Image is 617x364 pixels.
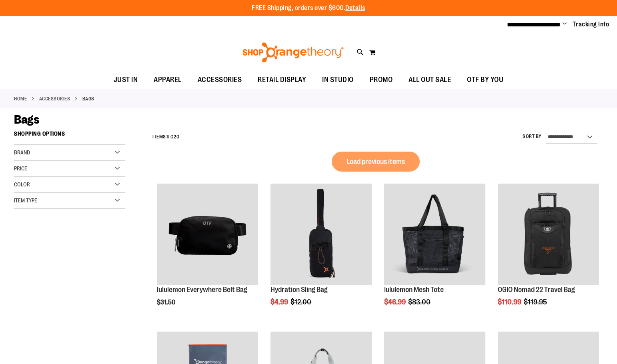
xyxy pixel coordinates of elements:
span: $83.00 [408,298,432,306]
a: Hydration Sling Bag [270,286,328,294]
span: Load previous items [347,158,405,166]
p: FREE Shipping, orders over $600. [252,4,365,13]
span: $110.99 [498,298,523,306]
a: Product image for Hydration Sling Bag [270,184,372,286]
span: JUST IN [114,71,138,89]
a: Tracking Info [573,20,609,29]
span: RETAIL DISPLAY [258,71,306,89]
a: lululemon Mesh Tote [384,286,444,294]
div: product [494,180,603,326]
a: Product image for lululemon Mesh Tote [384,184,485,286]
strong: Bags [82,95,94,102]
span: $119.95 [524,298,548,306]
div: product [380,180,489,326]
a: lululemon Everywhere Belt Bag [157,184,258,286]
a: Details [345,4,365,12]
span: $4.99 [270,298,289,306]
img: Shop Orangetheory [241,42,345,62]
button: Account menu [563,20,567,28]
img: Product image for Hydration Sling Bag [270,184,372,285]
span: ALL OUT SALE [409,71,451,89]
span: Bags [14,113,39,126]
span: Price [14,165,27,172]
span: Brand [14,149,30,156]
a: ACCESSORIES [39,95,70,102]
span: $31.50 [157,299,176,306]
span: PROMO [370,71,393,89]
a: OGIO Nomad 22 Travel Bag [498,286,575,294]
a: lululemon Everywhere Belt Bag [157,286,247,294]
img: lululemon Everywhere Belt Bag [157,184,258,285]
span: OTF BY YOU [467,71,503,89]
a: Product image for OGIO Nomad 22 Travel Bag [498,184,599,286]
span: ACCESSORIES [198,71,242,89]
a: Home [14,95,27,102]
button: Load previous items [332,152,420,172]
span: $12.00 [290,298,313,306]
span: IN STUDIO [322,71,354,89]
div: product [266,180,376,326]
img: Product image for lululemon Mesh Tote [384,184,485,285]
span: Color [14,181,30,188]
img: Product image for OGIO Nomad 22 Travel Bag [498,184,599,285]
span: 20 [174,134,179,140]
span: APPAREL [154,71,182,89]
span: Item Type [14,197,37,204]
label: Sort By [523,133,542,140]
div: product [153,180,262,326]
h2: Items to [152,131,179,143]
span: 1 [166,134,168,140]
strong: Shopping Options [14,127,125,145]
span: $46.99 [384,298,407,306]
